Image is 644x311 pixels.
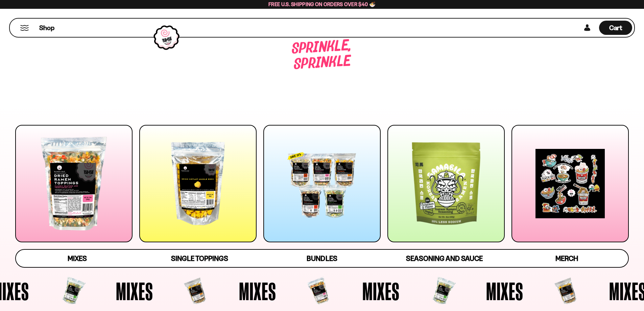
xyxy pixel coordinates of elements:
[599,19,632,37] a: Cart
[609,24,622,32] span: Cart
[58,279,96,304] span: Mixes
[383,250,506,267] a: Seasoning and Sauce
[305,279,342,304] span: Mixes
[138,250,261,267] a: Single Toppings
[406,254,483,263] span: Seasoning and Sauce
[552,279,589,304] span: Mixes
[39,23,54,32] span: Shop
[16,250,138,267] a: Mixes
[261,250,383,267] a: Bundles
[20,25,29,31] button: Mobile Menu Trigger
[429,279,466,304] span: Mixes
[171,254,228,263] span: Single Toppings
[307,254,337,263] span: Bundles
[506,250,628,267] a: Merch
[39,21,54,35] a: Shop
[268,1,376,7] span: Free U.S. Shipping on Orders over $40 🍜
[182,279,219,304] span: Mixes
[555,254,578,263] span: Merch
[68,254,87,263] span: Mixes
